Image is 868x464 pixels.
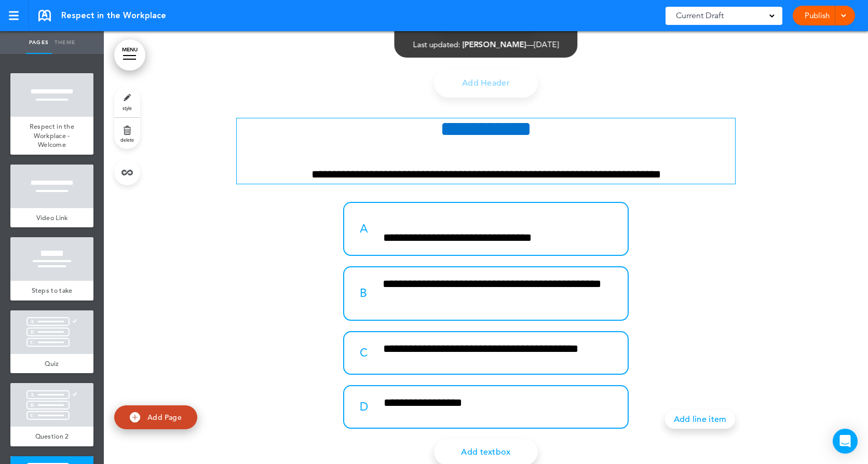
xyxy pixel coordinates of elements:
[801,6,833,25] a: Publish
[130,412,140,422] img: add.svg
[352,288,383,299] div: B
[26,31,52,54] a: Pages
[35,432,69,441] span: Question 2
[413,40,559,48] div: —
[665,410,735,429] a: Add line item
[352,401,384,413] div: D
[434,69,538,98] a: Add Header
[45,359,59,368] span: Quiz
[114,118,140,149] a: delete
[123,105,132,111] span: style
[10,117,93,155] a: Respect in the Workplace - Welcome
[463,39,526,49] span: [PERSON_NAME]
[352,223,383,235] div: A
[30,122,74,149] span: Respect in the Workplace - Welcome
[114,86,140,117] a: style
[61,10,166,21] span: Respect in the Workplace
[352,347,383,359] div: C
[147,413,182,422] span: Add Page
[32,286,73,295] span: Steps to take
[10,354,93,374] a: Quiz
[833,429,858,454] div: Open Intercom Messenger
[114,405,197,430] a: Add Page
[10,427,93,446] a: Question 2
[10,281,93,301] a: Steps to take
[10,208,93,228] a: Video Link
[413,39,460,49] span: Last updated:
[534,39,559,49] span: [DATE]
[114,39,145,71] a: MENU
[120,137,134,143] span: delete
[52,31,78,54] a: Theme
[676,8,724,23] span: Current Draft
[36,213,68,222] span: Video Link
